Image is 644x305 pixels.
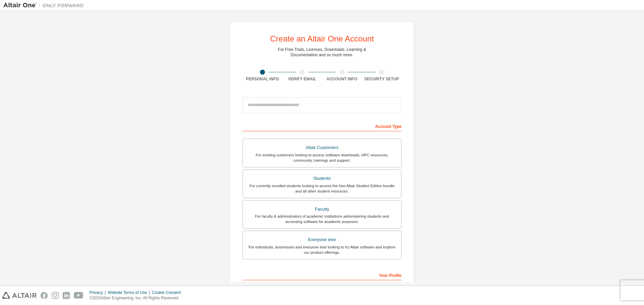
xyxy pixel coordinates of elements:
div: Personal Info [243,76,282,82]
div: Account Info [322,76,362,82]
img: altair_logo.svg [2,292,37,299]
div: Privacy [90,290,108,295]
div: Cookie Consent [152,290,184,295]
div: Security Setup [362,76,402,82]
div: Everyone else [247,235,397,244]
p: © 2025 Altair Engineering, Inc. All Rights Reserved. [90,295,185,301]
div: Create an Altair One Account [270,35,374,43]
div: For individuals, businesses and everyone else looking to try Altair software and explore our prod... [247,244,397,255]
div: Website Terms of Use [108,290,152,295]
img: Altair One [3,2,87,9]
div: For existing customers looking to access software downloads, HPC resources, community, trainings ... [247,152,397,163]
img: facebook.svg [41,292,48,299]
img: youtube.svg [74,292,84,299]
img: linkedin.svg [63,292,70,299]
div: Students [247,174,397,183]
div: Faculty [247,205,397,214]
div: Verify Email [282,76,322,82]
div: For currently enrolled students looking to access the free Altair Student Edition bundle and all ... [247,183,397,194]
div: Your Profile [243,270,401,280]
div: For Free Trials, Licenses, Downloads, Learning & Documentation and so much more. [278,47,366,58]
div: Altair Customers [247,143,397,152]
div: Account Type [243,121,401,131]
div: For faculty & administrators of academic institutions administering students and accessing softwa... [247,214,397,224]
img: instagram.svg [52,292,59,299]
